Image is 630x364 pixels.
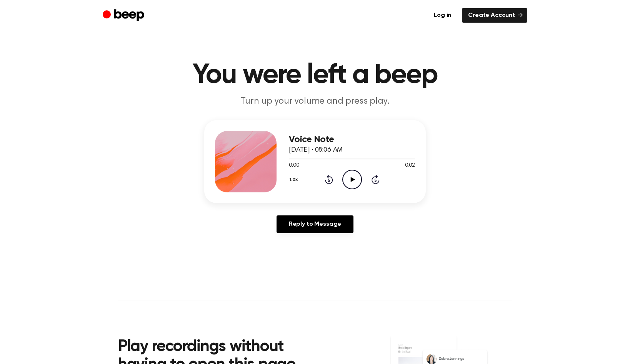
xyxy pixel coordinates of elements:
[289,147,343,154] span: [DATE] · 08:06 AM
[103,8,146,23] a: Beep
[428,8,457,23] a: Log in
[289,173,301,186] button: 1.0x
[118,61,512,89] h1: You were left a beep
[405,162,415,170] span: 0:02
[167,95,463,108] p: Turn up your volume and press play.
[289,134,415,145] h3: Voice Note
[277,215,353,233] a: Reply to Message
[289,162,299,170] span: 0:00
[462,8,527,23] a: Create Account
